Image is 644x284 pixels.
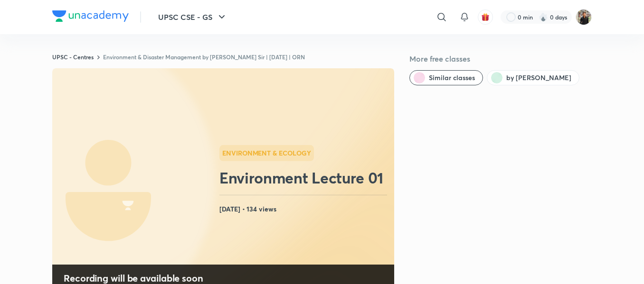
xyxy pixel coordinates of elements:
a: Environment & Disaster Management by [PERSON_NAME] Sir | [DATE] | ORN [103,53,305,61]
a: UPSC - Centres [52,53,94,61]
span: Similar classes [429,73,475,82]
button: Similar classes [409,70,483,85]
h5: More free classes [409,53,592,64]
h4: [DATE] • 134 views [219,203,390,215]
img: streak [539,12,548,22]
button: UPSC CSE - GS [152,8,233,27]
img: Yudhishthir [576,9,592,25]
a: Company Logo [52,10,129,24]
button: avatar [478,9,493,25]
button: by Vineet Thaploo [487,70,579,85]
h2: Environment Lecture 01 [219,168,390,187]
span: by Vineet Thaploo [506,73,571,82]
img: Company Logo [52,10,129,22]
img: avatar [481,13,490,21]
